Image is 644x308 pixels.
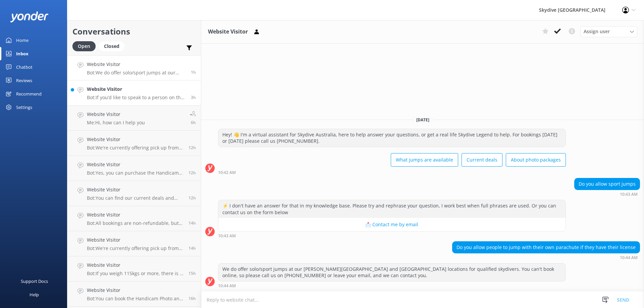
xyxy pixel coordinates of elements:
[87,270,183,276] p: Bot: If you weigh 115kgs or more, there is a $100.00 AUD surcharge, and jumping is subject to the...
[208,27,248,36] h3: Website Visitor
[87,287,183,294] h4: Website Visitor
[452,255,640,260] div: Oct 08 2025 10:44am (UTC +10:00) Australia/Brisbane
[16,47,29,60] div: Inbox
[16,101,32,114] div: Settings
[218,200,566,218] div: ⚡ I don't have an answer for that in my knowledge base. Please try and rephrase your question, I ...
[87,161,183,168] h4: Website Visitor
[87,236,183,244] h4: Website Visitor
[574,192,640,196] div: Oct 08 2025 10:43am (UTC +10:00) Australia/Brisbane
[191,120,196,125] span: Oct 08 2025 05:31am (UTC +10:00) Australia/Brisbane
[189,296,196,301] span: Oct 07 2025 07:31pm (UTC +10:00) Australia/Brisbane
[67,282,201,307] a: Website VisitorBot:You can book the Handicam Photo and Video Packages online, call to add them to...
[580,26,637,37] div: Assign User
[87,170,183,176] p: Bot: Yes, you can purchase the Handicam video footage as an add-on service. You can book it onlin...
[620,192,638,196] strong: 10:43 AM
[452,242,640,253] div: Do you allow people to jump with their own parachute if they have their license
[218,233,566,238] div: Oct 08 2025 10:43am (UTC +10:00) Australia/Brisbane
[67,256,201,282] a: Website VisitorBot:If you weigh 115kgs or more, there is a $100.00 AUD surcharge, and jumping is ...
[67,131,201,156] a: Website VisitorBot:We're currently offering pick up from the majority of our locations. Please ch...
[218,234,236,238] strong: 10:43 AM
[67,55,201,80] a: Website VisitorBot:We do offer solo/sport jumps at our [PERSON_NAME][GEOGRAPHIC_DATA] and [GEOGRA...
[99,42,128,50] a: Closed
[87,261,183,269] h4: Website Visitor
[16,34,29,47] div: Home
[391,153,458,167] button: What jumps are available
[87,186,183,193] h4: Website Visitor
[16,87,42,101] div: Recommend
[87,145,183,151] p: Bot: We're currently offering pick up from the majority of our locations. Please check online for...
[462,153,502,167] button: Current deals
[218,283,566,288] div: Oct 08 2025 10:44am (UTC +10:00) Australia/Brisbane
[10,11,49,22] img: yonder-white-logo.png
[189,270,196,276] span: Oct 07 2025 08:44pm (UTC +10:00) Australia/Brisbane
[87,61,186,68] h4: Website Visitor
[67,156,201,181] a: Website VisitorBot:Yes, you can purchase the Handicam video footage as an add-on service. You can...
[189,145,196,150] span: Oct 08 2025 12:03am (UTC +10:00) Australia/Brisbane
[189,245,196,251] span: Oct 07 2025 09:27pm (UTC +10:00) Australia/Brisbane
[87,245,183,251] p: Bot: We're currently offering pick up from the majority of our locations. Please check online to ...
[67,231,201,256] a: Website VisitorBot:We're currently offering pick up from the majority of our locations. Please ch...
[72,41,96,51] div: Open
[218,218,566,231] button: 📩 Contact me by email
[87,220,183,226] p: Bot: All bookings are non-refundable, but you can add people to your booking by contacting us. Pl...
[16,60,33,74] div: Chatbot
[87,111,145,118] h4: Website Visitor
[189,195,196,201] span: Oct 07 2025 11:52pm (UTC +10:00) Australia/Brisbane
[72,25,196,38] h2: Conversations
[87,85,186,93] h4: Website Visitor
[87,70,186,76] p: Bot: We do offer solo/sport jumps at our [PERSON_NAME][GEOGRAPHIC_DATA] and [GEOGRAPHIC_DATA] loc...
[87,211,183,219] h4: Website Visitor
[412,117,433,123] span: [DATE]
[87,136,183,143] h4: Website Visitor
[30,288,39,301] div: Help
[189,220,196,226] span: Oct 07 2025 10:17pm (UTC +10:00) Australia/Brisbane
[67,206,201,231] a: Website VisitorBot:All bookings are non-refundable, but you can add people to your booking by con...
[67,181,201,206] a: Website VisitorBot:You can find our current deals and exclusive offers by visiting our specials p...
[191,69,196,75] span: Oct 08 2025 10:44am (UTC +10:00) Australia/Brisbane
[72,42,99,50] a: Open
[87,296,183,302] p: Bot: You can book the Handicam Photo and Video Packages online, call to add them to your booking ...
[87,195,183,201] p: Bot: You can find our current deals and exclusive offers by visiting our specials page at [URL][D...
[191,95,196,100] span: Oct 08 2025 08:50am (UTC +10:00) Australia/Brisbane
[67,106,201,131] a: Website VisitorMe:Hi, how can I help you6h
[620,256,638,260] strong: 10:44 AM
[506,153,566,167] button: About photo packages
[87,95,186,101] p: Bot: If you’d like to speak to a person on the Skydive Australia team, please call [PHONE_NUMBER]...
[218,263,566,281] div: We do offer solo/sport jumps at our [PERSON_NAME][GEOGRAPHIC_DATA] and [GEOGRAPHIC_DATA] location...
[575,178,640,190] div: Do you allow sport jumps
[584,28,610,35] span: Assign user
[99,41,124,51] div: Closed
[218,170,566,175] div: Oct 08 2025 10:42am (UTC +10:00) Australia/Brisbane
[21,274,48,288] div: Support Docs
[87,120,145,126] p: Me: Hi, how can I help you
[67,80,201,106] a: Website VisitorBot:If you’d like to speak to a person on the Skydive Australia team, please call ...
[218,284,236,288] strong: 10:44 AM
[189,170,196,176] span: Oct 07 2025 11:59pm (UTC +10:00) Australia/Brisbane
[218,129,566,147] div: Hey! 👋 I'm a virtual assistant for Skydive Australia, here to help answer your questions, or get ...
[218,171,236,175] strong: 10:42 AM
[16,74,32,87] div: Reviews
